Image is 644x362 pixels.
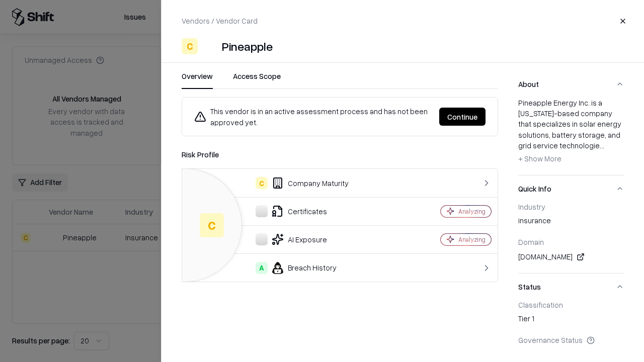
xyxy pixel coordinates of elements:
div: Classification [518,300,624,309]
div: AI Exposure [190,233,406,245]
div: This vendor is in an active assessment process and has not been approved yet. [194,106,431,128]
div: Analyzing [458,207,486,216]
div: Industry [518,202,624,211]
button: Quick Info [518,175,624,202]
div: C [182,38,198,54]
button: About [518,71,624,98]
button: Access Scope [233,71,281,89]
div: insurance [518,215,624,229]
div: Tier 1 [518,313,624,327]
div: Certificates [190,205,406,217]
div: Pineapple [222,38,273,54]
div: Company Maturity [190,177,406,189]
div: Pineapple Energy Inc. is a [US_STATE]-based company that specializes in solar energy solutions, b... [518,98,624,167]
div: [DOMAIN_NAME] [518,251,624,263]
button: Overview [182,71,213,89]
div: Domain [518,237,624,246]
div: Analyzing [458,235,486,244]
div: C [200,213,224,237]
img: Pineapple [202,38,218,54]
div: Quick Info [518,202,624,273]
p: Vendors / Vendor Card [182,16,258,26]
div: About [518,98,624,175]
button: Continue [439,108,486,126]
button: + Show More [518,151,561,167]
div: A [256,262,268,274]
div: Breach History [190,262,406,274]
div: Governance Status [518,335,624,344]
div: Risk Profile [182,148,498,160]
div: C [256,177,268,189]
span: ... [600,141,604,150]
span: + Show More [518,154,561,163]
button: Status [518,274,624,300]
